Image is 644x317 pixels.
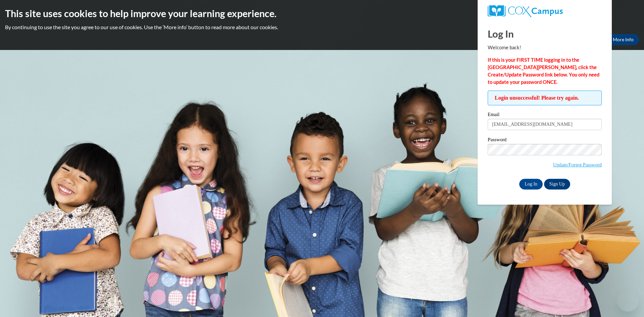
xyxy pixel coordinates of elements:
[553,162,602,167] a: Update/Forgot Password
[488,91,602,105] span: Login unsuccessful! Please try again.
[488,44,602,51] p: Welcome back!
[488,5,563,17] img: COX Campus
[488,57,599,85] strong: If this is your FIRST TIME logging in to the [GEOGRAPHIC_DATA][PERSON_NAME], click the Create/Upd...
[607,34,639,45] a: More Info
[544,179,570,190] a: Sign Up
[488,112,602,119] label: Email
[488,137,602,144] label: Password
[5,23,639,31] p: By continuing to use the site you agree to our use of cookies. Use the ‘More info’ button to read...
[617,290,639,312] iframe: Button to launch messaging window
[519,179,543,190] input: Log In
[5,7,639,20] h2: This site uses cookies to help improve your learning experience.
[488,5,602,17] a: COX Campus
[488,27,602,41] h1: Log In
